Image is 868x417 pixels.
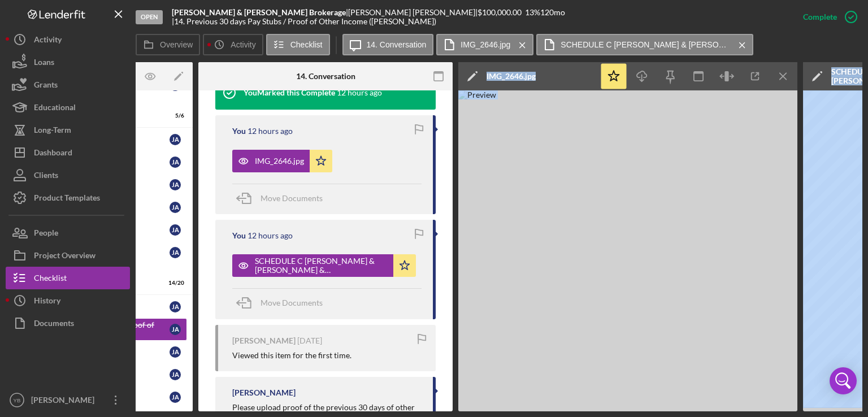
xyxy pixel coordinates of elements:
div: 5 / 6 [164,112,184,119]
div: Documents [34,312,74,337]
button: Product Templates [6,186,130,209]
div: 14 / 20 [164,280,184,286]
div: 13 % [525,8,540,17]
div: Product Templates [34,186,100,212]
div: [PERSON_NAME] [232,388,296,397]
button: Move Documents [232,289,334,317]
span: Move Documents [261,193,323,203]
button: Activity [203,34,263,55]
button: Grants [6,73,130,96]
button: Educational [6,96,130,119]
button: 14. Conversation [342,34,434,55]
button: Activity [6,28,130,51]
span: Move Documents [261,298,323,307]
div: 120 mo [540,8,565,17]
button: History [6,289,130,312]
div: J A [170,179,181,190]
time: 2025-07-16 18:13 [297,336,322,345]
div: Dashboard [34,141,72,167]
text: YB [14,397,21,403]
img: Preview [458,90,797,411]
div: Loans [34,51,54,76]
div: [PERSON_NAME] [PERSON_NAME] | [348,8,478,17]
div: J A [170,134,181,145]
label: Checklist [290,40,323,49]
div: $100,000.00 [478,8,525,17]
div: | [172,8,348,17]
button: Complete [792,6,862,28]
div: Open Intercom Messenger [830,367,857,394]
button: Project Overview [6,244,130,267]
button: Move Documents [232,184,334,212]
div: J A [170,247,181,258]
label: 14. Conversation [367,40,427,49]
time: 2025-08-14 12:59 [337,88,382,97]
div: 14. Conversation [296,72,355,81]
div: Complete [803,6,837,28]
div: Clients [34,164,58,189]
div: Long-Term [34,119,71,144]
label: Activity [231,40,255,49]
button: SCHEDULE C [PERSON_NAME] & [PERSON_NAME] & [PERSON_NAME] (1).pdf [232,254,416,277]
b: [PERSON_NAME] & [PERSON_NAME] Brokerage [172,7,346,17]
div: You [232,231,246,240]
time: 2025-08-14 12:59 [248,127,293,136]
button: Documents [6,312,130,335]
div: | 14. Previous 30 days Pay Stubs / Proof of Other Income ([PERSON_NAME]) [172,17,436,26]
div: IMG_2646.jpg [255,157,304,166]
time: 2025-08-14 12:53 [248,231,293,240]
button: IMG_2646.jpg [436,34,533,55]
button: Clients [6,164,130,186]
div: Activity [34,28,62,54]
label: Overview [160,40,193,49]
div: J A [170,392,181,403]
div: [PERSON_NAME] [28,389,102,414]
button: Checklist [266,34,330,55]
div: J A [170,202,181,213]
div: J A [170,224,181,236]
button: Overview [136,34,200,55]
div: [PERSON_NAME] [232,336,296,345]
button: Loans [6,51,130,73]
button: SCHEDULE C [PERSON_NAME] & [PERSON_NAME] & [PERSON_NAME] (1).pdf [536,34,753,55]
div: People [34,221,58,247]
label: SCHEDULE C [PERSON_NAME] & [PERSON_NAME] & [PERSON_NAME] (1).pdf [561,40,730,49]
div: Grants [34,73,58,99]
button: IMG_2646.jpg [232,150,332,172]
div: J A [170,301,181,312]
button: People [6,221,130,244]
div: IMG_2646.jpg [487,72,536,81]
div: J A [170,157,181,168]
div: J A [170,324,181,335]
div: You Marked this Complete [244,88,335,97]
div: History [34,289,60,315]
div: Project Overview [34,244,96,270]
div: You [232,127,246,136]
button: Dashboard [6,141,130,164]
div: J A [170,346,181,358]
div: SCHEDULE C [PERSON_NAME] & [PERSON_NAME] & [PERSON_NAME] (1).pdf [255,257,388,275]
div: J A [170,369,181,380]
div: Educational [34,96,76,121]
button: Long-Term [6,119,130,141]
button: YB[PERSON_NAME] [6,389,130,411]
button: Checklist [6,267,130,289]
label: IMG_2646.jpg [461,40,510,49]
div: Viewed this item for the first time. [232,351,351,360]
div: Checklist [34,267,67,292]
div: Open [136,10,163,24]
